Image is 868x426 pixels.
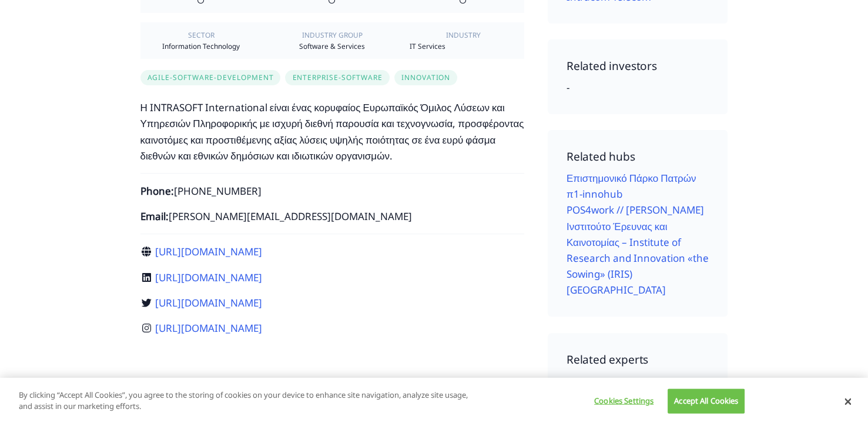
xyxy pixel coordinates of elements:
[401,72,451,82] span: innovation
[140,183,524,199] p: [PHONE_NUMBER]
[844,397,852,407] button: Close
[267,29,398,41] div: Industry group
[584,390,658,413] button: Cookies Settings
[567,187,622,201] a: π1-innohub
[19,390,477,412] p: By clicking “Accept All Cookies”, you agree to the storing of cookies on your device to enhance s...
[567,58,709,75] h4: Related investors
[567,149,709,165] h4: Related hubs
[140,208,524,224] p: [PERSON_NAME][EMAIL_ADDRESS][DOMAIN_NAME]
[398,29,529,41] div: Industry
[567,352,709,368] h4: Related experts
[155,296,262,309] a: [URL][DOMAIN_NAME]
[267,41,398,52] div: Software & Services
[394,69,463,83] a: innovation
[292,72,382,82] span: enterprise-software
[567,79,709,95] div: -
[398,41,529,52] div: IT Services
[285,69,394,83] a: enterprise-software
[148,72,274,82] span: agile-software-development
[136,29,267,41] div: Sector
[140,184,174,198] strong: Phone:
[668,389,745,414] button: Accept All Cookies
[155,271,262,284] a: [URL][DOMAIN_NAME]
[140,209,169,223] strong: Email:
[140,69,286,83] a: agile-software-development
[567,203,704,217] a: POS4work // [PERSON_NAME]
[567,171,696,185] a: Επιστημονικό Πάρκο Πατρών
[567,219,709,281] a: Ινστιτούτο Έρευνας και Καινοτομίας – Institute of Research and Innovation «the Sowing» (IRIS)
[155,245,262,258] a: [URL][DOMAIN_NAME]
[567,283,666,297] a: [GEOGRAPHIC_DATA]
[140,99,524,164] p: Η INTRASOFT International είναι ένας κορυφαίος Ευρωπαϊκός Όμιλος Λύσεων και Υπηρεσιών Πληροφορική...
[136,41,267,52] div: Information Technology
[567,372,709,388] div: -
[155,321,262,335] a: [URL][DOMAIN_NAME]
